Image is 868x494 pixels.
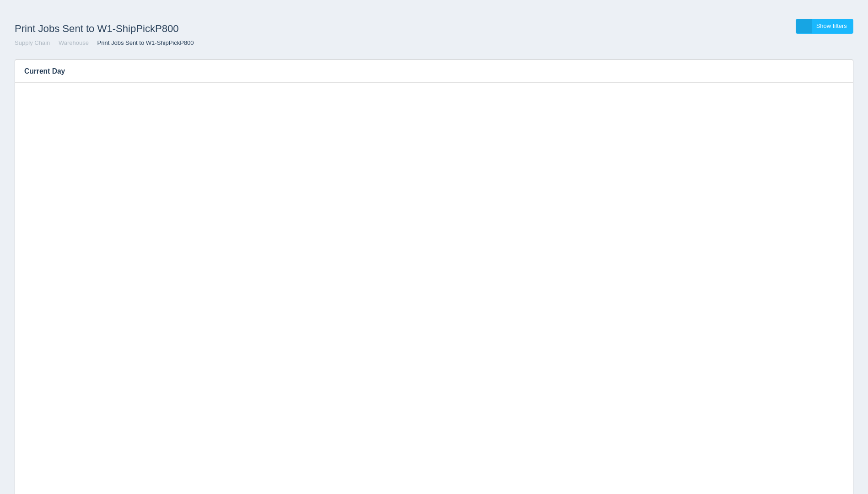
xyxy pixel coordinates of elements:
li: Print Jobs Sent to W1-ShipPickP800 [91,39,194,48]
h1: Print Jobs Sent to W1-ShipPickP800 [15,19,434,39]
h3: Current Day [15,60,825,83]
a: Warehouse [59,39,89,46]
span: Show filters [816,22,847,29]
a: Supply Chain [15,39,50,46]
a: Show filters [796,19,853,34]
